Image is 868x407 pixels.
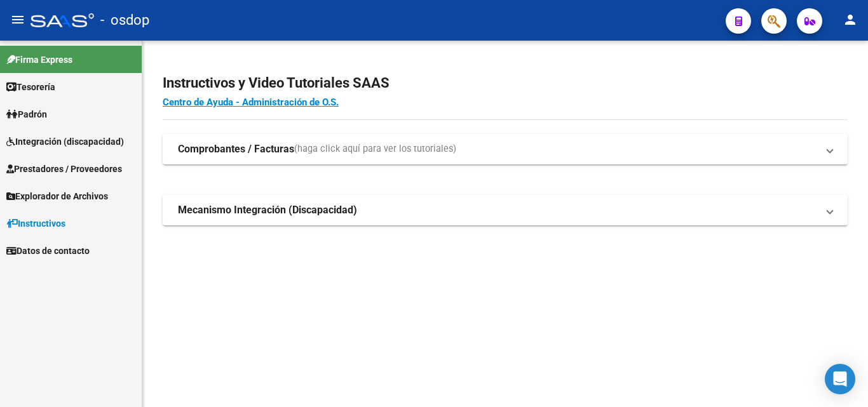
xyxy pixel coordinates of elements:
span: Explorador de Archivos [6,189,108,203]
span: Firma Express [6,53,72,67]
strong: Mecanismo Integración (Discapacidad) [178,203,357,217]
span: Integración (discapacidad) [6,135,124,149]
mat-expansion-panel-header: Comprobantes / Facturas(haga click aquí para ver los tutoriales) [163,134,848,164]
mat-icon: person [843,12,858,27]
a: Centro de Ayuda - Administración de O.S. [163,97,339,108]
span: (haga click aquí para ver los tutoriales) [294,142,456,156]
strong: Comprobantes / Facturas [178,142,294,156]
mat-expansion-panel-header: Mecanismo Integración (Discapacidad) [163,195,848,225]
h2: Instructivos y Video Tutoriales SAAS [163,71,848,95]
span: Datos de contacto [6,244,90,258]
span: Tesorería [6,80,55,94]
mat-icon: menu [10,12,25,27]
span: Prestadores / Proveedores [6,162,122,176]
div: Open Intercom Messenger [825,364,855,394]
span: Padrón [6,107,47,121]
span: Instructivos [6,217,65,230]
span: - osdop [100,6,149,34]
